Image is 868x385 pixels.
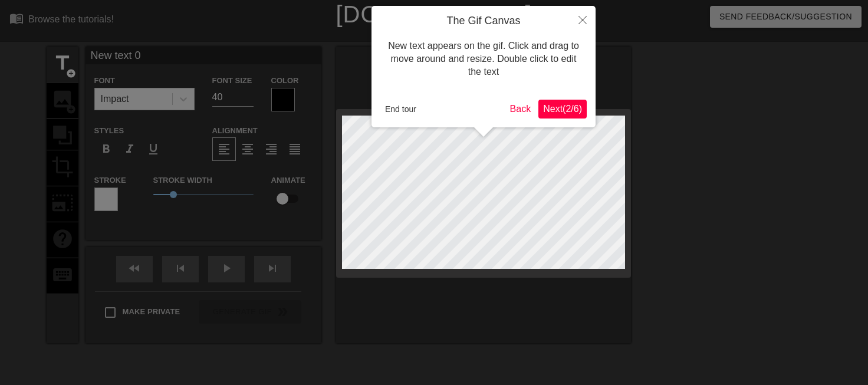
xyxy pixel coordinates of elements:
button: Close [570,6,596,33]
button: Next [538,100,587,119]
button: End tour [380,100,421,118]
div: New text appears on the gif. Click and drag to move around and resize. Double click to edit the text [380,28,587,91]
button: Back [505,100,536,119]
span: Next ( 2 / 6 ) [543,104,582,114]
h4: The Gif Canvas [380,15,587,28]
